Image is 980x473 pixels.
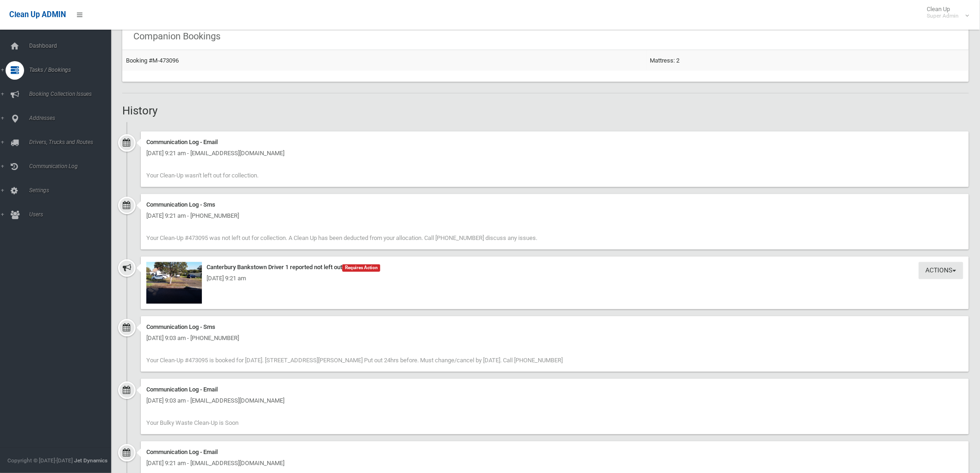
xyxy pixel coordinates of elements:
[146,447,963,458] div: Communication Log - Email
[146,137,963,148] div: Communication Log - Email
[647,50,969,71] td: Mattress: 2
[146,235,537,242] span: Your Clean-Up #473095 was not left out for collection. A Clean Up has been deducted from your all...
[146,385,963,396] div: Communication Log - Email
[26,115,119,121] span: Addresses
[146,262,202,304] img: 2025-07-2309.20.104655323112341063318.jpg
[122,105,969,117] h2: History
[26,43,119,49] span: Dashboard
[923,6,968,19] span: Clean Up
[7,457,73,464] span: Copyright © [DATE]-[DATE]
[146,322,963,333] div: Communication Log - Sms
[146,357,563,364] span: Your Clean-Up #473095 is booked for [DATE]. [STREET_ADDRESS][PERSON_NAME] Put out 24hrs before. M...
[74,457,107,464] strong: Jet Dynamics
[146,458,963,469] div: [DATE] 9:21 am - [EMAIL_ADDRESS][DOMAIN_NAME]
[122,27,232,45] header: Companion Bookings
[26,163,119,170] span: Communication Log
[126,57,179,64] a: Booking #M-473096
[26,211,119,218] span: Users
[9,10,66,19] span: Clean Up ADMIN
[26,91,119,97] span: Booking Collection Issues
[146,273,963,284] div: [DATE] 9:21 am
[26,139,119,145] span: Drivers, Trucks and Routes
[927,13,959,19] small: Super Admin
[146,211,963,222] div: [DATE] 9:21 am - [PHONE_NUMBER]
[146,262,963,273] div: Canterbury Bankstown Driver 1 reported not left out
[26,67,119,73] span: Tasks / Bookings
[146,420,239,427] span: Your Bulky Waste Clean-Up is Soon
[146,148,963,159] div: [DATE] 9:21 am - [EMAIL_ADDRESS][DOMAIN_NAME]
[919,262,963,279] button: Actions
[146,396,963,407] div: [DATE] 9:03 am - [EMAIL_ADDRESS][DOMAIN_NAME]
[146,333,963,344] div: [DATE] 9:03 am - [PHONE_NUMBER]
[342,265,380,272] span: Requires Action
[26,187,119,194] span: Settings
[146,172,258,179] span: Your Clean-Up wasn't left out for collection.
[146,200,963,211] div: Communication Log - Sms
